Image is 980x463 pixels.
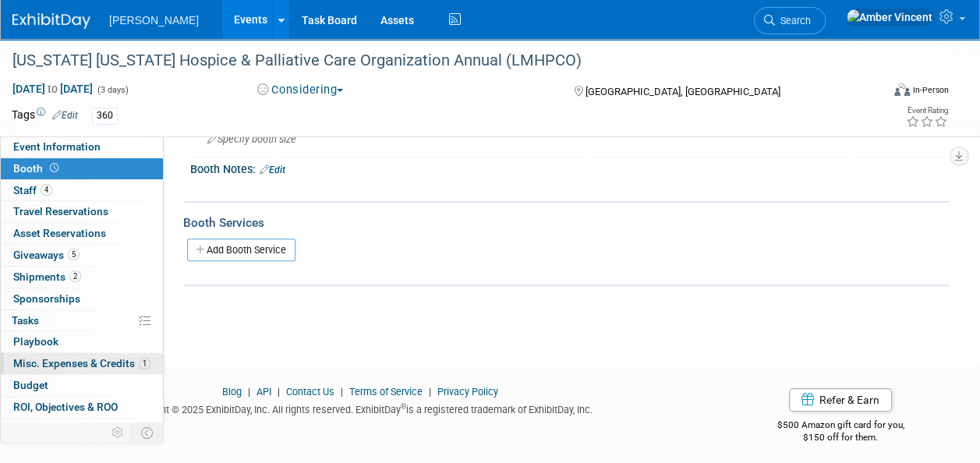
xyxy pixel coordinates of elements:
img: ExhibitDay [12,13,90,29]
span: Travel Reservations [13,205,108,217]
button: Considering [252,82,349,98]
a: Budget [1,375,163,396]
a: Tasks [1,310,163,331]
span: (3 days) [96,85,129,95]
a: Search [754,7,826,34]
a: Privacy Policy [437,386,498,398]
span: 2 [69,270,81,282]
a: Add Booth Service [187,239,295,261]
span: Giveaways [13,249,80,261]
div: $150 off for them. [732,431,949,444]
sup: ® [401,402,406,411]
span: | [425,386,435,398]
span: Playbook [13,335,58,348]
span: | [274,386,284,398]
span: Event Information [13,140,101,153]
span: Budget [13,379,48,391]
div: Copyright © 2025 ExhibitDay, Inc. All rights reserved. ExhibitDay is a registered trademark of Ex... [12,399,709,417]
a: Edit [52,110,78,121]
span: Sponsorships [13,292,80,305]
span: Shipments [13,270,81,283]
span: Search [775,15,811,27]
span: 4 [41,184,52,196]
span: Booth not reserved yet [47,162,62,174]
span: Tasks [12,314,39,327]
a: Giveaways5 [1,245,163,266]
span: [PERSON_NAME] [109,14,199,27]
span: Booth [13,162,62,175]
td: Toggle Event Tabs [132,422,164,443]
a: Asset Reservations [1,223,163,244]
div: Booth Services [183,214,949,231]
a: Refer & Earn [789,388,892,412]
div: Event Rating [906,107,948,115]
td: Tags [12,107,78,125]
span: 5 [68,249,80,260]
a: Misc. Expenses & Credits1 [1,353,163,374]
a: Event Information [1,136,163,157]
div: Booth Notes: [190,157,949,178]
a: Staff4 [1,180,163,201]
span: Attachments [13,422,91,435]
a: Sponsorships [1,288,163,309]
span: [GEOGRAPHIC_DATA], [GEOGRAPHIC_DATA] [586,86,780,97]
img: Amber Vincent [846,9,933,26]
a: Blog [222,386,242,398]
a: Playbook [1,331,163,352]
span: | [244,386,254,398]
a: Attachments3 [1,419,163,440]
a: ROI, Objectives & ROO [1,397,163,418]
a: Travel Reservations [1,201,163,222]
div: Event Format [812,81,949,104]
img: Format-Inperson.png [894,83,910,96]
span: [DATE] [DATE] [12,82,94,96]
span: Specify booth size [207,133,296,145]
span: 1 [139,358,150,369]
div: $500 Amazon gift card for you, [732,408,949,444]
div: [US_STATE] [US_STATE] Hospice & Palliative Care Organization Annual (LMHPCO) [7,47,869,75]
a: Contact Us [286,386,334,398]
span: 3 [80,422,91,434]
a: API [256,386,271,398]
div: In-Person [912,84,949,96]
a: Shipments2 [1,267,163,288]
div: 360 [92,108,118,124]
span: | [337,386,347,398]
span: to [45,83,60,95]
a: Edit [260,164,285,175]
td: Personalize Event Tab Strip [104,422,132,443]
span: ROI, Objectives & ROO [13,401,118,413]
a: Booth [1,158,163,179]
a: Terms of Service [349,386,423,398]
span: Asset Reservations [13,227,106,239]
span: Staff [13,184,52,196]
span: Misc. Expenses & Credits [13,357,150,369]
